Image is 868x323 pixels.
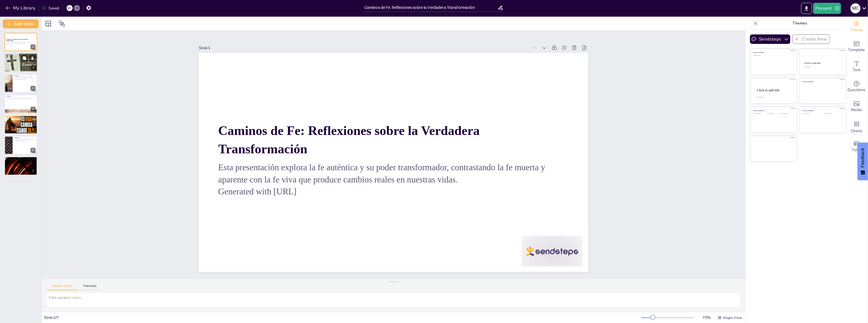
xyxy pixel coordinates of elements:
div: Slide 1 [248,244,576,283]
p: La fe sin acción es un ritual vacío. [6,57,36,58]
button: Add slide [3,19,39,28]
p: Esta presentación explora la fe auténtica y su poder transformador, contrastando la fe muerta y a... [6,42,36,44]
span: Single View [723,316,742,320]
div: Click to add title [753,110,793,112]
div: Click to add title [757,88,792,92]
button: Feedback - Show survey [857,142,868,180]
div: Click to add text [781,113,793,114]
p: La fe muerta será arrancada; la fe aparente será expuesta; la fe viva salvará y transformará. [DE... [14,139,36,142]
button: Create New [792,34,830,44]
div: Add ready made slides [846,37,868,57]
span: Table [852,147,862,153]
div: 4 [31,107,36,112]
p: Llamado al Altar [6,157,36,159]
div: Get real-time input from your audience [846,77,868,97]
div: 7 [4,157,37,175]
p: Fe Aparente [6,96,36,97]
div: Click to add title [803,110,842,112]
div: 5 [31,127,36,132]
div: Click to add title [803,81,842,82]
p: Generated with [URL] [6,44,36,45]
button: Speaker Notes [46,284,77,290]
div: 7 [31,169,36,174]
button: Sendsteps [750,34,790,44]
span: Position [59,20,65,27]
p: El infierno está lleno de gente que cantaba ‘[DEMOGRAPHIC_DATA] vive’ mientras su corazón moría e... [6,97,36,99]
div: 1 [31,44,36,49]
div: 2 [31,65,36,70]
div: Change the overall theme [846,17,868,37]
p: Esta presentación explora la fe auténtica y su poder transformador, contrastando la fe muerta y a... [220,106,571,166]
div: Add a table [846,137,868,157]
p: No llames [DEMOGRAPHIC_DATA] a tu ritualismo; eso es religión hueca que apesta delante de [DEMOGR... [14,76,36,80]
p: La [DEMOGRAPHIC_DATA] que no crucifica tu carne no viene [PERSON_NAME][DEMOGRAPHIC_DATA]. Una fe ... [6,117,36,120]
div: Add text boxes [846,57,868,77]
p: La fe auténtica debe llevar a la acción. [6,55,36,56]
p: Fe Muerta [14,75,36,77]
span: Template [848,47,865,53]
button: Present [813,3,841,14]
p: Levántate, limpia tu corazón, deja que la [DEMOGRAPHIC_DATA] viva transforme cada área de tu vida... [6,159,36,161]
div: Click to add title [804,62,841,64]
div: 3 [4,74,37,92]
div: Click to add text [803,113,820,114]
input: Insert title [364,4,498,12]
p: Introducción [6,54,36,56]
div: Click to add text [753,113,766,114]
div: Click to add text [753,55,793,56]
p: La transformación es esencial en la [DEMOGRAPHIC_DATA]. [6,56,36,57]
div: Saved [42,6,59,11]
div: 3 [31,86,36,91]
div: Click to add text [824,113,842,114]
p: Themes [760,17,840,30]
div: 6 [31,148,36,153]
div: 2 [4,53,37,72]
div: 73 % [700,315,713,320]
div: Click to add text [767,113,779,114]
span: Text [853,67,861,73]
button: M c [851,3,861,14]
div: M c [851,3,861,13]
div: Click to add body [757,97,792,98]
p: Generated with [URL] [222,94,572,142]
span: Theme [850,27,863,33]
button: Transcript [77,284,102,290]
p: Conclusión [14,137,36,139]
div: Add images, graphics, shapes or video [846,97,868,117]
p: La fe debe reflejarse en decisiones diarias. [6,58,36,59]
strong: Caminos de Fe: Reflexiones sobre la Verdadera Transformación [305,162,568,204]
div: Slide 1 / 7 [44,315,641,320]
button: Export to PowerPoint [801,3,812,14]
button: My Library [4,4,38,12]
div: Add charts and graphs [846,117,868,137]
p: Fe Viva [6,116,36,118]
div: 4 [4,95,37,113]
span: Charts [851,128,862,134]
span: Questions [848,87,866,93]
div: 6 [4,136,37,154]
div: Click to add text [804,67,841,68]
div: Click to add title [753,52,793,54]
strong: Caminos de Fe: Reflexiones sobre la Verdadera Transformación [6,39,28,41]
button: Delete Slide [29,55,36,62]
button: Duplicate Slide [21,55,28,62]
div: Layout [44,19,53,28]
div: 1 [4,33,37,51]
span: Media [851,107,862,113]
div: 5 [4,116,37,134]
span: Feedback [860,148,865,167]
